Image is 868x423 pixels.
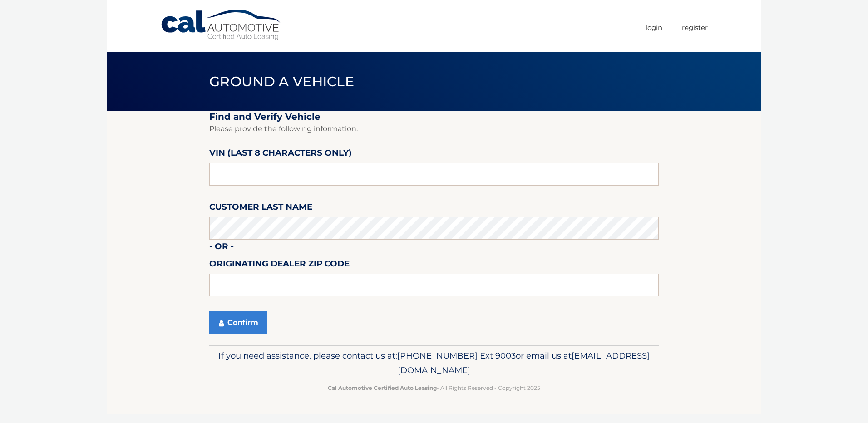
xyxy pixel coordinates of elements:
p: - All Rights Reserved - Copyright 2025 [215,383,653,393]
label: Customer Last Name [209,200,312,217]
button: Confirm [209,311,267,334]
label: Originating Dealer Zip Code [209,257,350,274]
span: Ground a Vehicle [209,73,354,90]
span: [PHONE_NUMBER] Ext 9003 [397,350,516,361]
h2: Find and Verify Vehicle [209,111,659,123]
a: Cal Automotive [160,9,283,41]
label: VIN (last 8 characters only) [209,146,352,163]
a: Register [682,20,708,35]
p: If you need assistance, please contact us at: or email us at [215,349,653,378]
p: Please provide the following information. [209,123,659,135]
a: Login [646,20,662,35]
strong: Cal Automotive Certified Auto Leasing [328,384,437,391]
label: - or - [209,240,234,256]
